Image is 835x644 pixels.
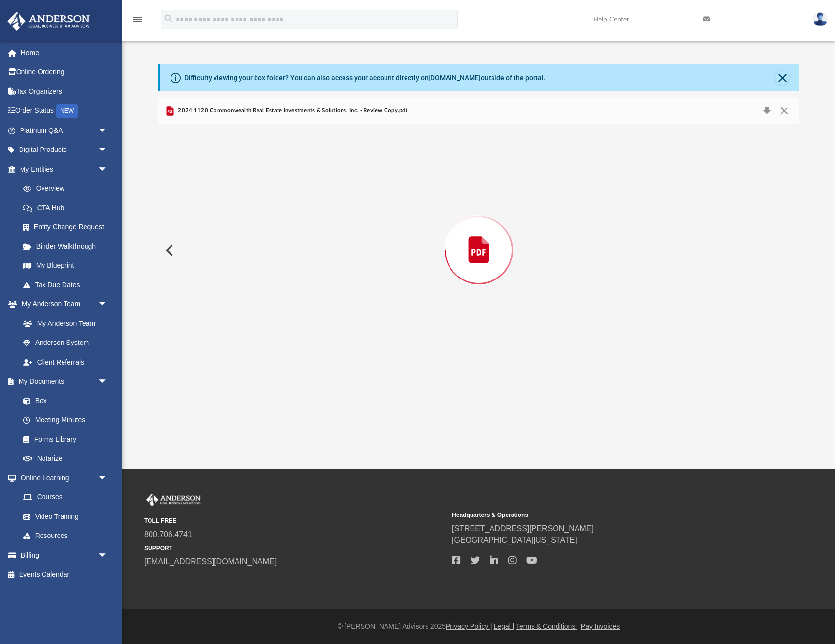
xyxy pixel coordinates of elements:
img: Anderson Advisors Platinum Portal [144,494,203,506]
span: 2024 1120 Commonwealth Real Estate Investments & Solutions, Inc. - Review Copy.pdf [176,107,407,115]
a: Events Calendar [7,565,122,584]
span: arrow_drop_down [98,140,117,160]
a: Order StatusNEW [7,101,122,121]
button: Previous File [158,236,179,264]
small: Headquarters & Operations [452,511,753,519]
a: Online Learningarrow_drop_down [7,468,117,488]
span: arrow_drop_down [98,159,117,179]
a: My Anderson Team [14,314,112,333]
a: My Blueprint [14,256,117,276]
a: Notarize [14,449,117,469]
a: Home [7,43,122,63]
a: Tax Organizers [7,82,122,101]
a: menu [132,19,144,25]
a: Legal | [494,623,514,630]
a: Client Referrals [14,352,117,372]
a: Binder Walkthrough [14,236,122,256]
img: User Pic [813,12,828,26]
a: [GEOGRAPHIC_DATA][US_STATE] [452,536,577,544]
div: © [PERSON_NAME] Advisors 2025 [122,622,835,632]
a: My Entitiesarrow_drop_down [7,159,122,179]
a: Digital Productsarrow_drop_down [7,140,122,160]
a: Pay Invoices [581,623,620,630]
a: Privacy Policy | [446,623,492,630]
span: arrow_drop_down [98,468,117,488]
a: [EMAIL_ADDRESS][DOMAIN_NAME] [144,558,277,566]
button: Close [775,104,793,118]
a: Forms Library [14,429,112,449]
a: [DOMAIN_NAME] [428,74,481,82]
button: Close [775,71,789,85]
div: Difficulty viewing your box folder? You can also access your account directly on outside of the p... [184,73,546,83]
i: menu [132,14,144,25]
small: TOLL FREE [144,516,445,525]
a: Billingarrow_drop_down [7,545,122,565]
a: Box [14,391,112,410]
a: [STREET_ADDRESS][PERSON_NAME] [452,524,594,533]
a: 800.706.4741 [144,530,192,538]
img: Anderson Advisors Platinum Portal [4,12,93,31]
a: Entity Change Request [14,217,122,237]
a: My Documentsarrow_drop_down [7,372,117,391]
a: Terms & Conditions | [516,623,579,630]
a: Anderson System [14,333,117,353]
a: Courses [14,488,117,507]
span: arrow_drop_down [98,545,117,565]
a: Meeting Minutes [14,410,117,430]
a: Video Training [14,507,112,526]
div: Preview [158,98,799,376]
span: arrow_drop_down [98,372,117,392]
a: Online Ordering [7,63,122,82]
a: Overview [14,179,122,198]
a: Resources [14,526,117,546]
span: arrow_drop_down [98,121,117,141]
a: CTA Hub [14,198,122,217]
small: SUPPORT [144,544,445,553]
a: My Anderson Teamarrow_drop_down [7,295,117,314]
div: NEW [56,104,78,118]
a: Platinum Q&Aarrow_drop_down [7,121,122,140]
i: search [163,13,174,24]
a: Tax Due Dates [14,275,122,295]
button: Download [758,104,775,118]
span: arrow_drop_down [98,295,117,315]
